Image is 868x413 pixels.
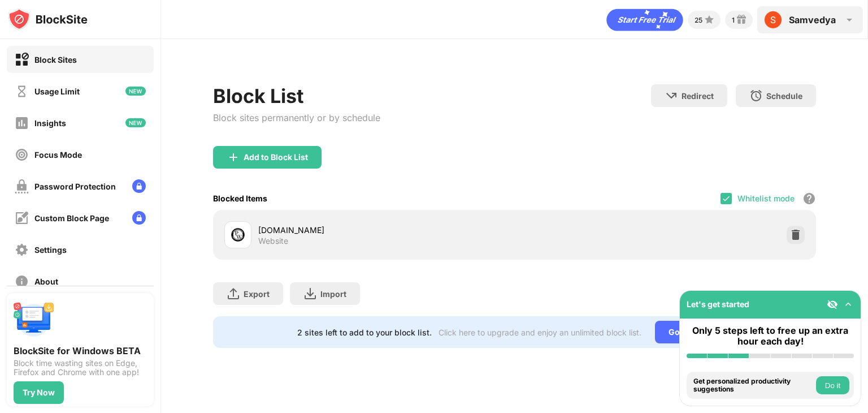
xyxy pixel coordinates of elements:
[655,321,732,343] div: Go Unlimited
[258,224,514,236] div: [DOMAIN_NAME]
[34,182,116,191] div: Password Protection
[34,118,66,128] div: Insights
[15,148,29,162] img: focus-off.svg
[15,179,29,193] img: password-protection-off.svg
[14,300,54,341] img: push-desktop.svg
[125,87,146,96] img: new-icon.svg
[34,277,58,286] div: About
[735,13,748,27] img: reward-small.svg
[687,299,749,309] div: Let's get started
[702,13,716,27] img: points-small.svg
[14,359,147,377] div: Block time wasting sites on Edge, Firefox and Chrome with one app!
[722,194,731,203] img: check.svg
[737,193,795,203] div: Whitelist mode
[695,16,702,24] div: 25
[15,243,29,257] img: settings-off.svg
[213,193,267,203] div: Blocked Items
[816,376,849,394] button: Do it
[132,179,146,193] img: lock-menu.svg
[23,388,55,397] div: Try Now
[231,228,245,242] img: favicons
[213,84,380,107] div: Block List
[34,150,82,160] div: Focus Mode
[15,211,29,225] img: customize-block-page-off.svg
[244,153,308,162] div: Add to Block List
[606,8,683,31] div: animation
[258,236,288,246] div: Website
[843,299,854,310] img: omni-setup-toggle.svg
[132,211,146,225] img: lock-menu.svg
[34,55,77,64] div: Block Sites
[15,53,29,67] img: block-on.svg
[125,118,146,127] img: new-icon.svg
[764,11,782,29] img: ACg8ocIcgJjynOCtupztEniUw-aKEbitTdJa1Fjn9ZBm5pVK5sg7Mt8=s96-c
[766,91,802,101] div: Schedule
[34,245,67,255] div: Settings
[693,377,813,394] div: Get personalized productivity suggestions
[14,345,147,356] div: BlockSite for Windows BETA
[8,8,88,31] img: logo-blocksite.svg
[34,213,109,223] div: Custom Block Page
[439,328,641,337] div: Click here to upgrade and enjoy an unlimited block list.
[15,84,29,98] img: time-usage-off.svg
[213,112,380,123] div: Block sites permanently or by schedule
[34,87,80,96] div: Usage Limit
[687,325,854,347] div: Only 5 steps left to free up an extra hour each day!
[789,14,836,25] div: Samvedya
[297,328,432,337] div: 2 sites left to add to your block list.
[15,274,29,289] img: about-off.svg
[15,116,29,130] img: insights-off.svg
[732,16,735,24] div: 1
[320,289,346,299] div: Import
[827,299,838,310] img: eye-not-visible.svg
[682,91,714,101] div: Redirect
[244,289,270,299] div: Export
